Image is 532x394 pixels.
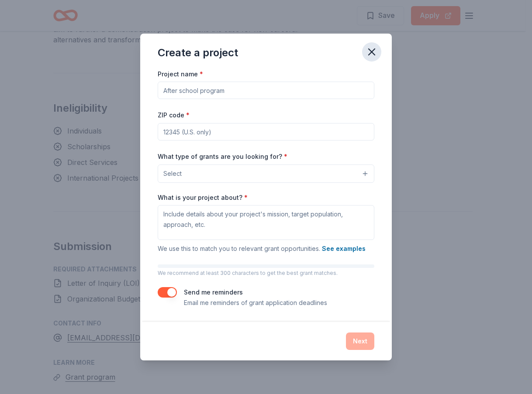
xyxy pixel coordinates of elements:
span: Select [163,168,182,179]
input: After school program [158,82,374,99]
label: What type of grants are you looking for? [158,152,287,161]
input: 12345 (U.S. only) [158,123,374,140]
p: We recommend at least 300 characters to get the best grant matches. [158,270,374,277]
label: What is your project about? [158,193,248,202]
span: We use this to match you to relevant grant opportunities. [158,245,366,252]
p: Email me reminders of grant application deadlines [184,298,327,308]
button: Select [158,164,374,183]
button: See examples [322,243,366,254]
label: Send me reminders [184,288,243,296]
label: ZIP code [158,111,190,120]
div: Create a project [158,46,238,60]
label: Project name [158,70,203,79]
